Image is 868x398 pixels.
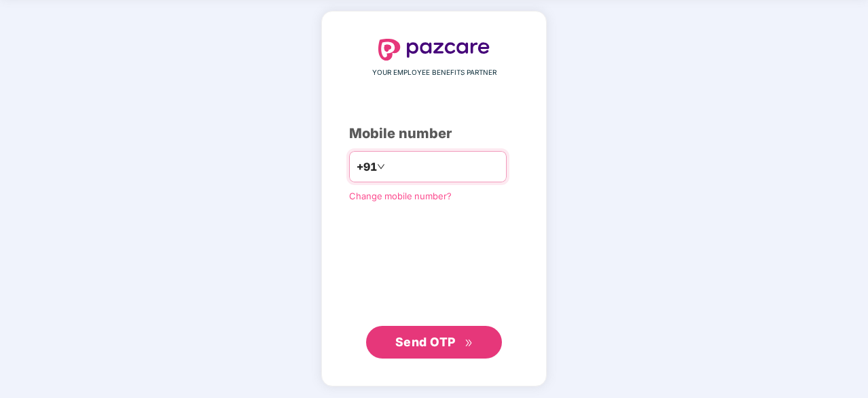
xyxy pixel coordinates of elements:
button: Send OTPdouble-right [366,326,502,359]
span: Send OTP [395,335,456,349]
span: down [377,163,385,171]
span: double-right [465,339,473,348]
img: logo [378,39,490,61]
a: Change mobile number? [349,190,452,201]
span: +91 [357,159,377,176]
span: YOUR EMPLOYEE BENEFITS PARTNER [372,67,496,78]
div: Mobile number [349,123,519,144]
